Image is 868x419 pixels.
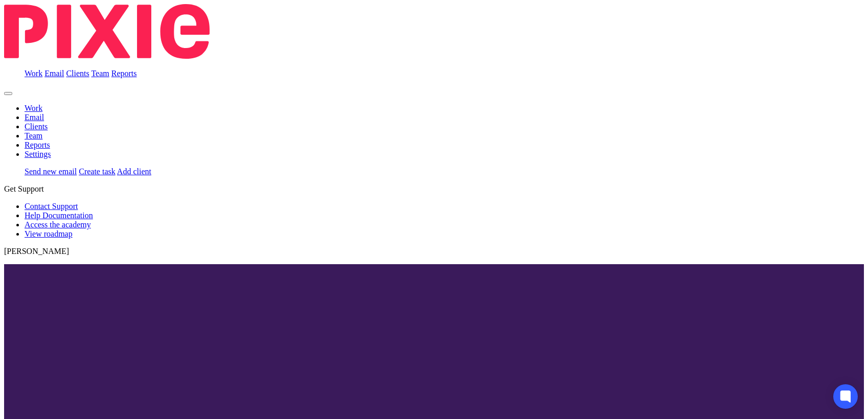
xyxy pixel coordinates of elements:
[25,211,93,220] a: Help Documentation
[25,131,42,140] a: Team
[79,167,116,176] a: Create task
[25,113,44,122] a: Email
[4,4,210,59] img: Pixie
[91,69,109,78] a: Team
[111,69,137,78] a: Reports
[66,69,89,78] a: Clients
[25,167,77,176] a: Send new email
[44,69,64,78] a: Email
[25,141,50,149] a: Reports
[25,220,91,229] a: Access the academy
[25,122,48,131] a: Clients
[25,229,73,238] a: View roadmap
[25,202,78,211] a: Contact Support
[4,247,864,256] p: [PERSON_NAME]
[4,184,44,193] span: Get Support
[117,167,151,176] a: Add client
[25,69,42,78] a: Work
[25,104,42,112] a: Work
[25,150,51,158] a: Settings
